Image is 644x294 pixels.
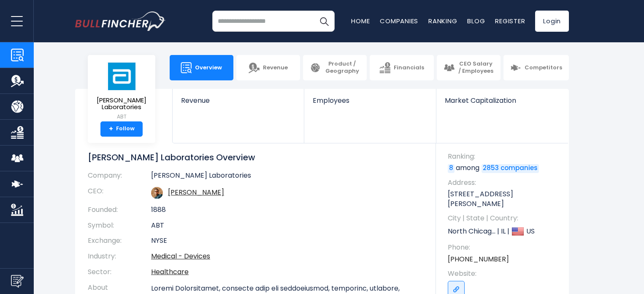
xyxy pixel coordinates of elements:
a: Home [351,16,370,25]
span: Website: [448,269,560,278]
a: Companies [380,16,418,25]
td: 1888 [151,202,423,218]
span: Competitors [525,64,562,71]
span: Ranking: [448,152,560,161]
img: bullfincher logo [75,11,166,31]
a: Employees [304,89,436,119]
p: [STREET_ADDRESS][PERSON_NAME] [448,190,560,209]
span: Phone: [448,243,560,252]
th: Exchange: [88,233,151,249]
th: Industry: [88,249,151,264]
a: 8 [448,164,455,173]
a: [PERSON_NAME] Laboratories ABT [94,62,149,121]
a: Product / Geography [303,55,367,80]
a: Blog [467,16,485,25]
a: 2853 companies [482,164,539,173]
img: robert-b-ford.jpg [151,187,163,199]
a: CEO Salary / Employees [437,55,501,80]
span: Product / Geography [324,60,360,75]
a: Overview [170,55,233,80]
a: ceo [168,187,224,197]
th: Company: [88,171,151,184]
a: +Follow [100,121,143,137]
p: among [448,163,560,173]
span: Overview [195,64,222,71]
strong: + [109,125,113,133]
a: Login [535,11,569,32]
a: Ranking [428,16,457,25]
span: Employees [313,96,427,104]
td: ABT [151,218,423,234]
td: [PERSON_NAME] Laboratories [151,171,423,184]
a: Healthcare [151,267,189,277]
span: Revenue [181,96,295,104]
span: Financials [394,64,424,71]
a: Medical - Devices [151,251,210,261]
p: North Chicag... | IL | US [448,225,560,238]
span: City | State | Country: [448,214,560,223]
a: Revenue [173,89,304,119]
th: Sector: [88,264,151,280]
a: Market Capitalization [436,89,568,119]
h1: [PERSON_NAME] Laboratories Overview [88,152,423,163]
span: CEO Salary / Employees [458,60,494,75]
span: Address: [448,178,560,187]
a: Competitors [503,55,569,80]
span: Market Capitalization [445,96,560,104]
span: Revenue [263,64,288,71]
th: Symbol: [88,218,151,234]
a: Register [495,16,525,25]
th: Founded: [88,202,151,218]
a: Revenue [236,55,300,80]
a: [PHONE_NUMBER] [448,255,509,264]
span: [PERSON_NAME] Laboratories [95,97,149,111]
a: Go to homepage [75,11,166,31]
small: ABT [95,113,149,121]
a: Financials [370,55,433,80]
th: CEO: [88,184,151,202]
button: Search [314,11,335,32]
td: NYSE [151,233,423,249]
